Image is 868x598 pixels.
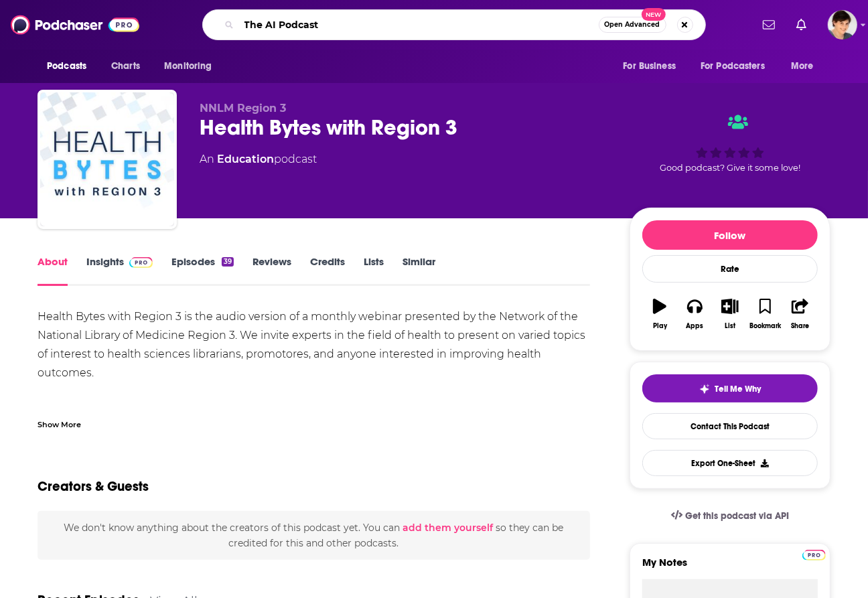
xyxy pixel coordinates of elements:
div: Search podcasts, credits, & more... [202,9,706,40]
span: Logged in as bethwouldknow [828,10,857,40]
button: open menu [692,54,784,79]
div: Bookmark [749,322,781,330]
a: Episodes39 [171,255,234,286]
button: Follow [642,220,818,250]
button: open menu [613,54,693,79]
img: Podchaser Pro [129,257,153,268]
span: Monitoring [164,57,212,76]
a: InsightsPodchaser Pro [86,255,153,286]
a: Contact This Podcast [642,413,818,439]
button: List [713,290,747,338]
button: add them yourself [403,522,493,533]
a: Lists [364,255,384,286]
button: Export One-Sheet [642,450,818,476]
span: More [791,57,814,76]
button: Share [783,290,818,338]
span: Open Advanced [605,21,660,28]
span: Podcasts [47,57,86,76]
span: For Business [623,57,676,76]
button: Open AdvancedNew [599,17,666,33]
span: Get this podcast via API [685,510,789,522]
a: Charts [102,54,148,79]
a: Education [217,153,274,165]
span: We don't know anything about the creators of this podcast yet . You can so they can be credited f... [64,522,563,548]
div: List [725,322,735,330]
button: open menu [38,54,104,79]
div: An podcast [200,151,317,167]
a: Reviews [252,255,291,286]
img: User Profile [828,10,857,40]
a: Show notifications dropdown [791,13,812,36]
button: open menu [155,54,229,79]
a: Get this podcast via API [660,500,800,532]
a: Pro website [802,548,826,560]
div: Apps [686,322,704,330]
img: Health Bytes with Region 3 [40,92,174,226]
div: Good podcast? Give it some love! [630,102,830,185]
span: New [642,8,666,21]
span: Charts [111,57,140,76]
div: Share [791,322,809,330]
div: Rate [642,255,818,283]
button: Apps [677,290,712,338]
button: Play [642,290,677,338]
span: NNLM Region 3 [200,102,286,115]
img: tell me why sparkle [699,384,710,394]
button: open menu [782,54,830,79]
a: Credits [310,255,345,286]
img: Podchaser - Follow, Share and Rate Podcasts [11,12,139,38]
button: tell me why sparkleTell Me Why [642,374,818,402]
button: Bookmark [747,290,782,338]
button: Show profile menu [828,10,857,40]
a: About [38,255,68,286]
label: My Notes [642,556,818,579]
span: For Podcasters [701,57,765,76]
span: Tell Me Why [715,384,762,394]
input: Search podcasts, credits, & more... [239,14,599,35]
span: Good podcast? Give it some love! [660,163,800,173]
div: 39 [222,257,234,267]
a: Show notifications dropdown [757,13,780,36]
img: Podchaser Pro [802,550,826,560]
a: Similar [403,255,435,286]
div: Play [653,322,667,330]
h2: Creators & Guests [38,478,149,495]
div: Health Bytes with Region 3 is the audio version of a monthly webinar presented by the Network of ... [38,307,590,457]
